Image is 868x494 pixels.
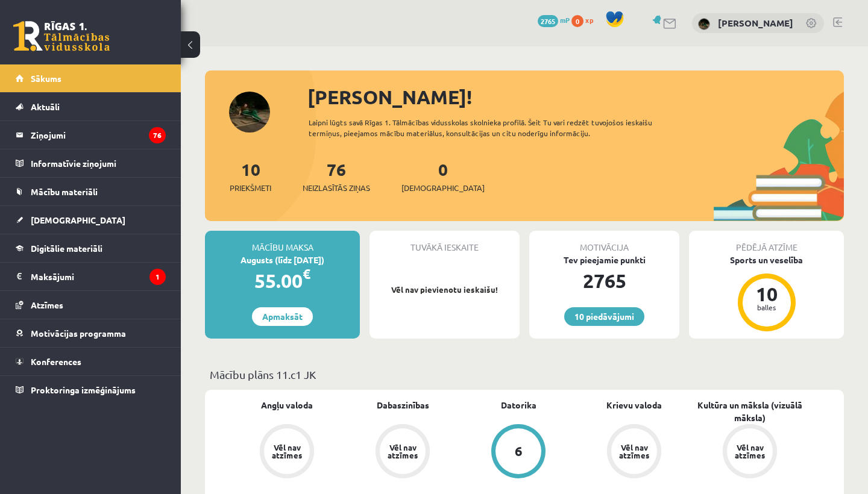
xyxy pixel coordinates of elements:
[31,384,136,395] span: Proktoringa izmēģinājums
[16,348,166,375] a: Konferences
[309,117,692,139] div: Laipni lūgts savā Rīgas 1. Tālmācības vidusskolas skolnieka profilā. Šeit Tu vari redzēt tuvojošo...
[538,15,558,27] span: 2765
[461,424,576,481] a: 6
[303,158,370,194] a: 76Neizlasītās ziņas
[606,399,662,411] a: Krievu valoda
[571,15,583,27] span: 0
[149,127,166,143] i: 76
[31,149,166,177] legend: Informatīvie ziņojumi
[31,186,98,197] span: Mācību materiāli
[31,356,81,367] span: Konferences
[560,15,570,25] span: mP
[210,366,839,383] p: Mācību plāns 11.c1 JK
[529,231,679,254] div: Motivācija
[16,263,166,290] a: Maksājumi1
[689,231,844,254] div: Pēdējā atzīme
[538,15,570,25] a: 2765 mP
[585,15,593,25] span: xp
[749,304,785,311] div: balles
[16,291,166,319] a: Atzīmes
[16,178,166,205] a: Mācību materiāli
[16,319,166,347] a: Motivācijas programma
[16,376,166,404] a: Proktoringa izmēģinājums
[205,231,360,254] div: Mācību maksa
[376,284,514,296] p: Vēl nav pievienotu ieskaišu!
[370,231,520,254] div: Tuvākā ieskaite
[303,182,370,194] span: Neizlasītās ziņas
[205,254,360,266] div: Augusts (līdz [DATE])
[31,263,166,290] legend: Maksājumi
[692,424,808,481] a: Vēl nav atzīmes
[692,399,808,424] a: Kultūra un māksla (vizuālā māksla)
[270,443,304,459] div: Vēl nav atzīmes
[529,266,679,295] div: 2765
[749,284,785,304] div: 10
[16,93,166,120] a: Aktuāli
[307,83,844,111] div: [PERSON_NAME]!
[261,399,313,411] a: Angļu valoda
[377,399,429,411] a: Dabaszinības
[576,424,692,481] a: Vēl nav atzīmes
[31,121,166,149] legend: Ziņojumi
[16,121,166,149] a: Ziņojumi76
[698,18,710,30] img: Laura Ignatjeva
[571,15,599,25] a: 0 xp
[345,424,461,481] a: Vēl nav atzīmes
[31,243,102,254] span: Digitālie materiāli
[16,64,166,92] a: Sākums
[252,307,313,326] a: Apmaksāt
[31,299,63,310] span: Atzīmes
[230,182,271,194] span: Priekšmeti
[31,73,61,84] span: Sākums
[515,445,523,458] div: 6
[230,158,271,194] a: 10Priekšmeti
[718,17,793,29] a: [PERSON_NAME]
[149,269,166,285] i: 1
[205,266,360,295] div: 55.00
[16,149,166,177] a: Informatīvie ziņojumi
[16,206,166,234] a: [DEMOGRAPHIC_DATA]
[689,254,844,333] a: Sports un veselība 10 balles
[401,158,485,194] a: 0[DEMOGRAPHIC_DATA]
[689,254,844,266] div: Sports un veselība
[401,182,485,194] span: [DEMOGRAPHIC_DATA]
[303,265,310,283] span: €
[386,443,420,459] div: Vēl nav atzīmes
[31,214,125,225] span: [DEMOGRAPHIC_DATA]
[529,254,679,266] div: Tev pieejamie punkti
[229,424,345,481] a: Vēl nav atzīmes
[16,234,166,262] a: Digitālie materiāli
[617,443,651,459] div: Vēl nav atzīmes
[564,307,644,326] a: 10 piedāvājumi
[501,399,536,411] a: Datorika
[733,443,767,459] div: Vēl nav atzīmes
[31,101,60,112] span: Aktuāli
[31,328,126,339] span: Motivācijas programma
[13,21,110,51] a: Rīgas 1. Tālmācības vidusskola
